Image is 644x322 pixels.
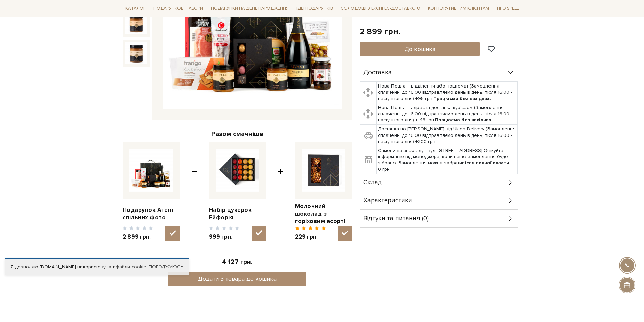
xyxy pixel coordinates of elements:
img: Набір цукерок Ейфорія [216,149,259,192]
a: Солодощі з експрес-доставкою [338,3,423,14]
span: Доставка [363,70,392,76]
a: Каталог [123,3,148,14]
td: Нова Пошта – відділення або поштомат (Замовлення сплаченні до 16:00 відправляємо день в день, піс... [377,82,518,103]
a: Подарунок Агент спільних фото [123,206,180,221]
div: Разом смачніше [123,130,352,139]
a: Погоджуюсь [149,264,183,270]
a: Молочний шоколад з горіховим асорті [295,203,352,225]
span: + [278,142,283,241]
img: Молочний шоколад з горіховим асорті [302,149,345,192]
span: Склад [363,180,382,186]
b: Працюємо без вихідних. [435,117,493,123]
button: Додати 3 товара до кошика [168,272,306,286]
a: Корпоративним клієнтам [425,3,492,14]
span: 999 грн. [209,233,240,241]
span: Відгуки та питання (0) [363,216,429,222]
b: Працюємо без вихідних. [433,96,491,101]
a: файли cookie [116,264,146,270]
a: Набір цукерок Ейфорія [209,206,266,221]
span: 4 127 грн. [222,258,252,266]
div: 2 899 грн. [360,26,400,37]
img: Подарунок Агент спільних фото [129,149,173,192]
span: Характеристики [363,198,412,204]
span: + [191,142,197,241]
img: Подарунок Агент спільних фото [125,13,147,34]
b: після повної оплати [462,160,509,166]
td: Доставка по [PERSON_NAME] від Uklon Delivery (Замовлення сплаченні до 16:00 відправляємо день в д... [377,125,518,146]
button: До кошика [360,42,480,56]
span: 229 грн. [295,233,326,241]
a: Подарункові набори [151,3,206,14]
td: Самовивіз зі складу - вул. [STREET_ADDRESS] Очікуйте інформацію від менеджера, коли ваше замовлен... [377,146,518,174]
span: 2 899 грн. [123,233,153,241]
a: Ідеї подарунків [294,3,336,14]
a: Подарунки на День народження [208,3,291,14]
td: Нова Пошта – адресна доставка кур'єром (Замовлення сплаченні до 16:00 відправляємо день в день, п... [377,103,518,125]
a: Про Spell [494,3,521,14]
span: До кошика [405,45,435,53]
img: Подарунок Агент спільних фото [125,42,147,64]
div: Я дозволяю [DOMAIN_NAME] використовувати [5,264,189,270]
